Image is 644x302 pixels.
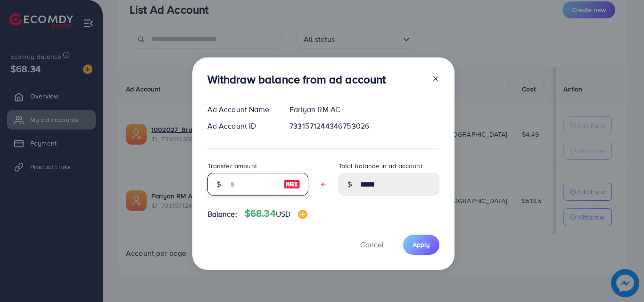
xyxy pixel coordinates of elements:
label: Transfer amount [207,161,257,171]
span: Cancel [360,239,384,250]
h4: $68.34 [245,208,307,220]
div: Fariyan RM AC [282,104,446,115]
button: Apply [403,235,439,255]
span: Balance: [207,209,237,220]
label: Total balance in ad account [339,161,422,171]
span: USD [276,209,290,219]
div: 7331571244346753026 [282,121,446,131]
img: image [298,210,307,219]
div: Ad Account ID [200,121,282,131]
span: Apply [413,240,430,249]
div: Ad Account Name [200,104,282,115]
h3: Withdraw balance from ad account [207,73,386,86]
img: image [283,179,300,190]
button: Cancel [348,235,396,255]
